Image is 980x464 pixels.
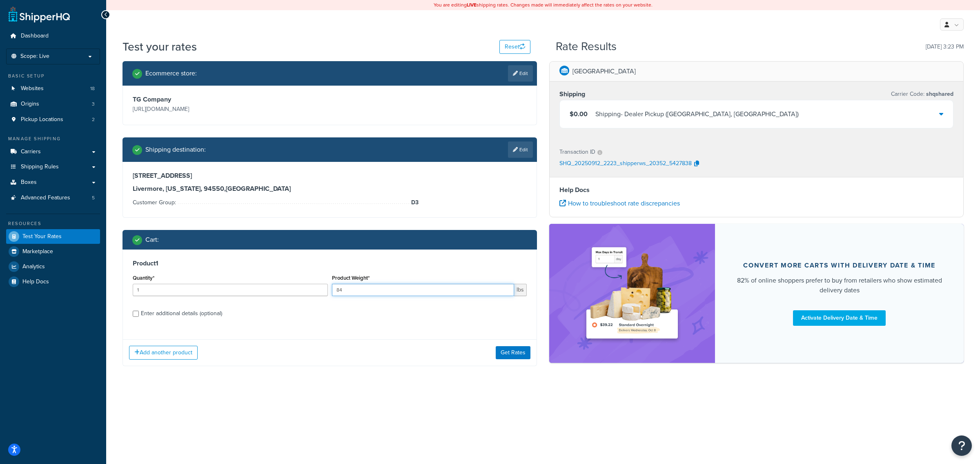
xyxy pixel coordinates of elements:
[514,284,527,296] span: lbs
[559,90,585,98] h3: Shipping
[6,29,100,44] a: Dashboard
[145,236,159,243] h2: Cart :
[6,159,100,175] a: Shipping Rules
[20,53,49,60] span: Scope: Live
[924,90,953,98] span: shqshared
[22,248,53,255] span: Marketplace
[22,278,49,285] span: Help Docs
[92,101,95,108] span: 3
[572,66,636,77] p: [GEOGRAPHIC_DATA]
[6,190,100,205] li: Advanced Features
[6,259,100,274] a: Analytics
[6,97,100,112] li: Origins
[133,259,527,267] h3: Product 1
[6,73,100,80] div: Basic Setup
[145,146,206,153] h2: Shipping destination :
[6,190,100,205] a: Advanced Features5
[891,88,953,100] p: Carrier Code:
[6,135,100,142] div: Manage Shipping
[6,97,100,112] a: Origins3
[6,112,100,127] li: Pickup Locations
[141,308,222,319] div: Enter additional details (optional)
[133,172,527,180] h3: [STREET_ADDRESS]
[735,276,944,295] div: 82% of online shoppers prefer to buy from retailers who show estimated delivery dates
[6,244,100,259] a: Marketplace
[743,261,935,270] div: Convert more carts with delivery date & time
[556,40,617,53] h2: Rate Results
[6,274,100,289] a: Help Docs
[6,81,100,96] li: Websites
[6,112,100,127] a: Pickup Locations2
[467,1,477,9] b: LIVE
[559,158,692,170] p: SHQ_20250912_2223_shipperws_20352_5427838
[133,95,328,104] h3: TG Company
[21,85,44,92] span: Websites
[6,229,100,244] a: Test Your Rates
[122,39,197,55] h1: Test your rates
[559,185,953,195] h4: Help Docs
[21,33,49,40] span: Dashboard
[926,41,964,53] p: [DATE] 3:23 PM
[133,198,178,207] span: Customer Group:
[559,199,680,208] a: How to troubleshoot rate discrepancies
[6,144,100,159] a: Carriers
[496,346,530,359] button: Get Rates
[21,164,59,170] span: Shipping Rules
[133,275,154,281] label: Quantity*
[6,175,100,190] a: Boxes
[22,233,62,240] span: Test Your Rates
[793,310,886,326] a: Activate Delivery Date & Time
[129,346,198,360] button: Add another product
[581,236,683,351] img: feature-image-ddt-36eae7f7280da8017bfb280eaccd9c446f90b1fe08728e4019434db127062ab4.png
[508,65,533,82] a: Edit
[409,198,419,208] span: D3
[145,70,197,77] h2: Ecommerce store :
[332,275,370,281] label: Product Weight*
[499,40,530,54] button: Reset
[559,146,595,158] p: Transaction ID
[6,220,100,227] div: Resources
[133,284,328,296] input: 0.0
[21,101,39,108] span: Origins
[595,108,799,120] div: Shipping - Dealer Pickup ([GEOGRAPHIC_DATA], [GEOGRAPHIC_DATA])
[90,85,95,92] span: 18
[21,194,70,201] span: Advanced Features
[22,263,45,270] span: Analytics
[133,185,527,193] h3: Livermore, [US_STATE], 94550 , [GEOGRAPHIC_DATA]
[133,104,328,115] p: [URL][DOMAIN_NAME]
[92,194,95,201] span: 5
[6,81,100,96] a: Websites18
[951,435,972,456] button: Open Resource Center
[570,109,588,119] span: $0.00
[21,148,41,155] span: Carriers
[508,141,533,158] a: Edit
[21,116,63,123] span: Pickup Locations
[332,284,514,296] input: 0.00
[133,311,139,317] input: Enter additional details (optional)
[21,179,37,186] span: Boxes
[92,116,95,123] span: 2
